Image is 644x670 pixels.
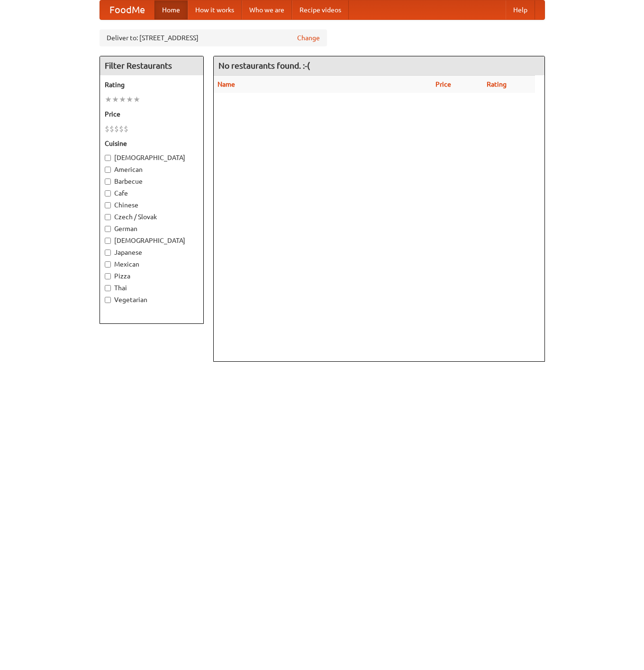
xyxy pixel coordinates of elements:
[100,0,154,19] a: FoodMe
[124,124,128,134] li: $
[105,214,111,220] input: Czech / Slovak
[105,238,111,244] input: [DEMOGRAPHIC_DATA]
[105,190,111,197] input: Cafe
[112,94,119,105] li: ★
[100,56,203,75] h4: Filter Restaurants
[105,236,199,245] label: [DEMOGRAPHIC_DATA]
[105,226,111,232] input: German
[188,0,242,19] a: How it works
[105,124,109,134] li: $
[105,202,111,208] input: Chinese
[105,139,199,148] h5: Cuisine
[105,177,199,186] label: Barbecue
[105,297,111,303] input: Vegetarian
[126,94,133,105] li: ★
[105,153,199,162] label: [DEMOGRAPHIC_DATA]
[119,94,126,105] li: ★
[105,261,111,268] input: Mexican
[105,94,112,105] li: ★
[105,283,199,293] label: Thai
[105,179,111,185] input: Barbecue
[105,109,199,119] h5: Price
[218,61,310,70] ng-pluralize: No restaurants found. :-(
[105,188,199,198] label: Cafe
[105,80,199,89] h5: Rating
[105,200,199,210] label: Chinese
[105,250,111,256] input: Japanese
[218,80,235,88] a: Name
[435,80,451,88] a: Price
[105,224,199,233] label: German
[133,94,140,105] li: ★
[105,212,199,222] label: Czech / Slovak
[105,295,199,304] label: Vegetarian
[119,124,124,134] li: $
[105,167,111,173] input: American
[506,0,535,19] a: Help
[105,285,111,291] input: Thai
[105,165,199,174] label: American
[487,80,507,88] a: Rating
[114,124,119,134] li: $
[105,259,199,269] label: Mexican
[297,33,320,43] a: Change
[292,0,349,19] a: Recipe videos
[100,29,327,46] div: Deliver to: [STREET_ADDRESS]
[105,271,199,281] label: Pizza
[105,248,199,257] label: Japanese
[105,273,111,279] input: Pizza
[105,155,111,161] input: [DEMOGRAPHIC_DATA]
[109,124,114,134] li: $
[154,0,188,19] a: Home
[242,0,292,19] a: Who we are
